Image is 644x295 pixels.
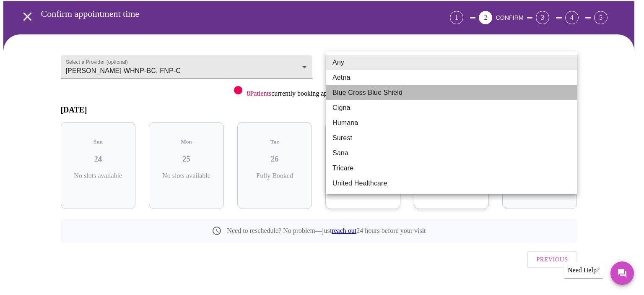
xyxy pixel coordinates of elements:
[326,85,577,100] li: Blue Cross Blue Shield
[326,70,577,85] li: Aetna
[326,161,577,176] li: Tricare
[326,146,577,161] li: Sana
[326,100,577,115] li: Cigna
[326,131,577,146] li: Surest
[326,115,577,131] li: Humana
[326,176,577,191] li: United Healthcare
[326,55,577,70] li: Any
